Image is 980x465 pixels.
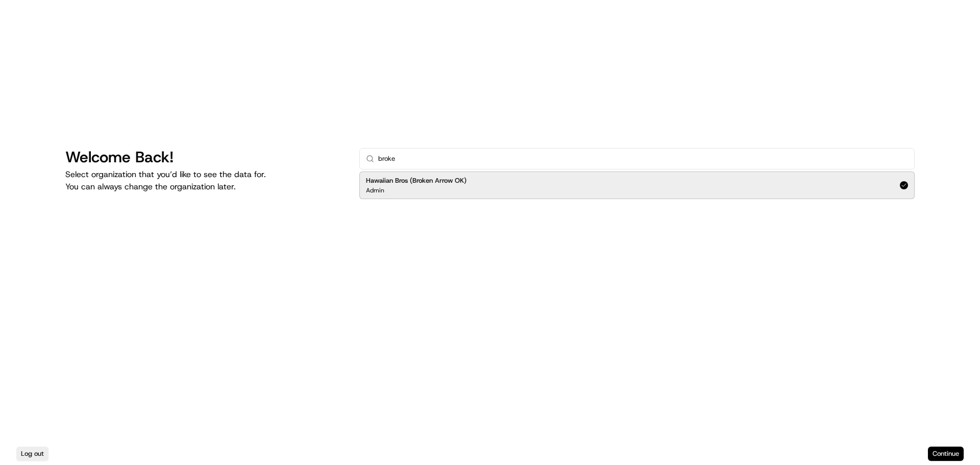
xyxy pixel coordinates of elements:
[366,176,467,185] h2: Hawaiian Bros (Broken Arrow OK)
[16,447,48,461] button: Log out
[65,148,343,166] h1: Welcome Back!
[928,447,964,461] button: Continue
[366,186,384,194] p: Admin
[378,149,908,169] input: Type to search...
[359,169,915,201] div: Suggestions
[65,168,343,193] p: Select organization that you’d like to see the data for. You can always change the organization l...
